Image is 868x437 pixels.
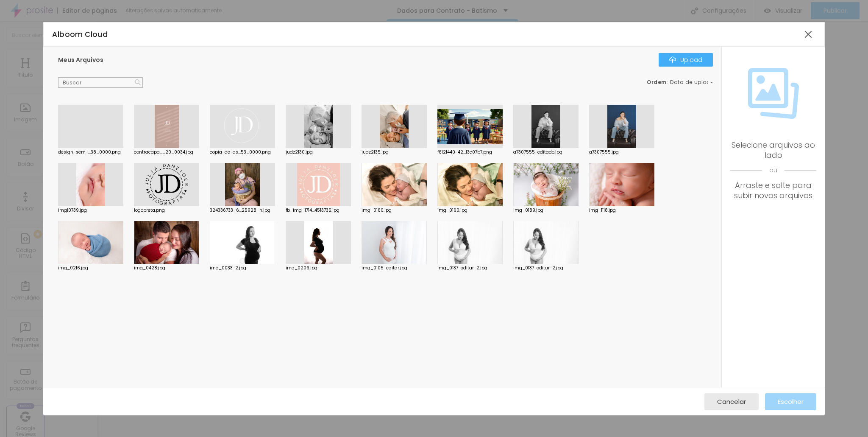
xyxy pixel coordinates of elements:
[58,56,103,64] span: Meus Arquivos
[437,150,503,154] div: f6121440-42...13c07b7.png
[730,140,816,201] div: Selecione arquivos ao lado Arraste e solte para subir novos arquivos
[286,208,351,213] div: fb_img_1714...4513735.jpg
[437,208,503,213] div: img_0160.jpg
[513,266,579,270] div: img_0137-editar-2.jpg
[52,29,108,39] span: Alboom Cloud
[58,208,123,213] div: imgl0739.jpg
[134,266,199,270] div: img_0428.jpg
[362,208,427,213] div: img_0160.jpg
[134,150,199,154] div: contracapa_...20_0034.jpg
[286,266,351,270] div: img_0206.jpg
[58,150,123,154] div: design-sem-...38_0000.png
[513,208,579,213] div: img_0189.jpg
[717,398,746,405] span: Cancelar
[589,150,654,154] div: a7307555.jpg
[210,150,275,154] div: copia-de-as...53_0000.png
[134,208,199,213] div: logopreta.png
[286,150,351,154] div: judz2130.jpg
[669,56,676,63] img: Icone
[669,56,702,63] div: Upload
[58,77,143,88] input: Buscar
[670,80,714,85] span: Data de upload
[437,266,503,270] div: img_0137-editar-2.jpg
[362,266,427,270] div: img_0105-editar.jpg
[589,208,654,213] div: img_1118.jpg
[765,393,816,410] button: Escolher
[659,53,713,67] button: IconeUpload
[704,393,759,410] button: Cancelar
[647,80,713,85] div: :
[748,68,799,119] img: Icone
[58,266,123,270] div: img_0216.jpg
[210,208,275,213] div: 324336733_6...25928_n.jpg
[647,78,667,86] span: Ordem
[135,79,141,85] img: Icone
[362,150,427,154] div: judz2135.jpg
[210,266,275,270] div: img_0033-2.jpg
[730,160,816,180] span: ou
[513,150,579,154] div: a7307555-editado.jpg
[778,398,804,405] span: Escolher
